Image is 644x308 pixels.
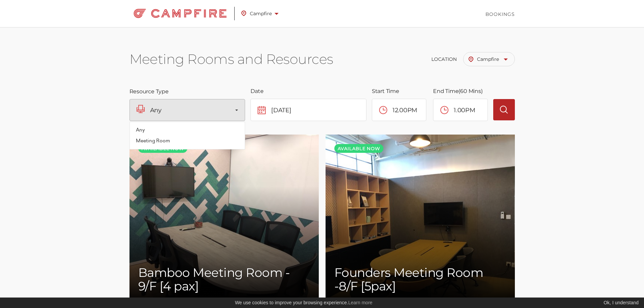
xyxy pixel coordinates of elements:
label: Date [251,88,263,95]
span: Meeting Room [136,139,170,143]
button: Any [129,99,245,121]
span: Available now [334,144,383,153]
img: Campfire [129,7,231,20]
span: We use cookies to improve your browsing experience. [235,300,373,305]
span: Campfire [477,56,508,62]
a: Campfire [129,5,242,22]
a: Meeting Room [132,136,243,146]
a: Any [132,125,243,136]
h2: Bamboo Meeting Room - 9/F [4 pax] [138,266,310,293]
span: Any [150,105,162,116]
label: End Time [433,88,482,95]
label: Resource Type [129,88,169,95]
div: Ok, I understand [602,299,639,306]
label: Start Time [372,88,399,95]
span: Any [136,128,145,133]
a: Bookings [485,11,515,18]
a: Learn more [348,300,373,305]
span: Campfire [241,9,279,18]
a: Campfire [463,52,515,66]
a: Campfire [241,6,285,21]
span: Location [431,56,457,62]
h2: Founders Meeting Room -8/F [5pax] [334,266,506,293]
h1: Meeting Rooms and Resources [129,51,333,67]
span: (60 Mins) [458,88,482,94]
